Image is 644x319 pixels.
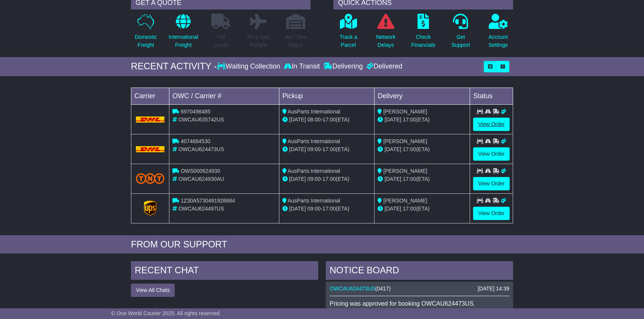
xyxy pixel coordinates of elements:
img: DHL.png [136,116,164,123]
span: [DATE] [384,206,401,212]
p: Air & Sea Freight [247,33,269,49]
span: AusParts International [288,198,340,204]
div: NOTICE BOARD [326,261,513,282]
span: 17:00 [403,176,416,182]
p: Full Loads [211,33,230,49]
a: View Order [473,147,510,161]
span: OWS000624930 [181,168,220,174]
span: 4074684530 [181,138,210,144]
div: - (ETA) [282,175,371,183]
span: 0417 [377,286,389,292]
a: CheckFinancials [411,13,436,53]
div: Delivered [365,62,402,71]
img: GetCarrierServiceLogo [144,201,157,216]
p: Check Financials [411,33,435,49]
span: [PERSON_NAME] [383,168,427,174]
span: 17:00 [403,146,416,152]
td: OWC / Carrier # [169,88,279,104]
button: View All Chats [131,284,175,297]
a: DomesticFreight [134,13,157,53]
p: Get Support [451,33,470,49]
span: [DATE] [289,206,306,212]
span: 09:00 [308,206,321,212]
div: - (ETA) [282,116,371,124]
span: [DATE] [289,176,306,182]
a: View Order [473,118,510,131]
span: AusParts International [288,168,340,174]
span: OWCAU624930AU [179,176,224,182]
span: 1Z30A5730491926684 [181,198,235,204]
div: (ETA) [378,205,467,213]
span: 09:00 [308,176,321,182]
a: View Order [473,177,510,190]
span: [PERSON_NAME] [383,108,427,115]
td: Pickup [279,88,375,104]
p: Air / Sea Depot [285,33,306,49]
div: Waiting Collection [217,62,282,71]
div: In Transit [282,62,322,71]
div: - (ETA) [282,205,371,213]
span: 08:00 [308,116,321,123]
span: [DATE] [384,176,401,182]
a: View Order [473,207,510,220]
span: 09:00 [308,146,321,152]
span: 17:00 [322,146,336,152]
img: DHL.png [136,146,164,152]
span: OWCAU624497US [179,206,224,212]
span: [PERSON_NAME] [383,198,427,204]
span: AusParts International [288,108,340,115]
p: International Freight [169,33,198,49]
span: 17:00 [403,116,416,123]
div: FROM OUR SUPPORT [131,239,513,250]
a: NetworkDelays [376,13,396,53]
div: RECENT CHAT [131,261,318,282]
div: RECENT ACTIVITY - [131,61,217,72]
span: 6970498485 [181,108,210,115]
span: 17:00 [322,176,336,182]
p: Account Settings [489,33,508,49]
div: ( ) [330,286,509,292]
td: Delivery [375,88,470,104]
span: OWCAU624473US [179,146,224,152]
span: [DATE] [289,146,306,152]
p: Domestic Freight [135,33,157,49]
a: InternationalFreight [168,13,198,53]
div: (ETA) [378,116,467,124]
div: [DATE] 14:39 [478,286,509,292]
p: Pricing was approved for booking OWCAU624473US. [330,300,509,307]
a: Track aParcel [339,13,357,53]
td: Status [470,88,513,104]
div: Delivering [322,62,365,71]
img: TNT_Domestic.png [136,173,164,183]
span: 17:00 [403,206,416,212]
div: - (ETA) [282,145,371,153]
p: Track a Parcel [340,33,357,49]
span: © One World Courier 2025. All rights reserved. [111,310,221,316]
span: [DATE] [289,116,306,123]
a: GetSupport [451,13,470,53]
td: Carrier [131,88,169,104]
p: Network Delays [376,33,395,49]
span: 17:00 [322,206,336,212]
div: (ETA) [378,175,467,183]
span: OWCAU635742US [179,116,224,123]
span: [DATE] [384,116,401,123]
span: [DATE] [384,146,401,152]
span: AusParts International [288,138,340,144]
span: 17:00 [322,116,336,123]
a: AccountSettings [488,13,509,53]
div: (ETA) [378,145,467,153]
span: [PERSON_NAME] [383,138,427,144]
a: OWCAU624473US [330,286,375,292]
